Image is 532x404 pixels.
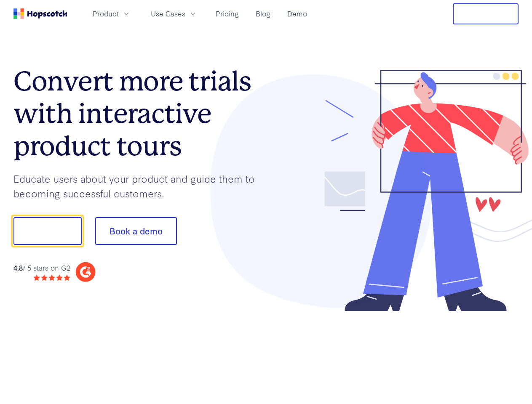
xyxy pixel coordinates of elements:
span: Product [93,8,119,19]
a: Home [13,8,67,19]
a: Pricing [212,7,242,21]
a: Demo [284,7,310,21]
h1: Convert more trials with interactive product tours [13,65,266,162]
strong: 4.8 [13,263,23,272]
button: Book a demo [95,217,177,245]
div: / 5 stars on G2 [13,263,70,273]
p: Educate users about your product and guide them to becoming successful customers. [13,171,266,200]
span: Use Cases [151,8,185,19]
a: Blog [252,7,274,21]
button: Show me! [13,217,82,245]
button: Use Cases [146,7,202,21]
button: Product [88,7,136,21]
button: Free Trial [453,3,519,24]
